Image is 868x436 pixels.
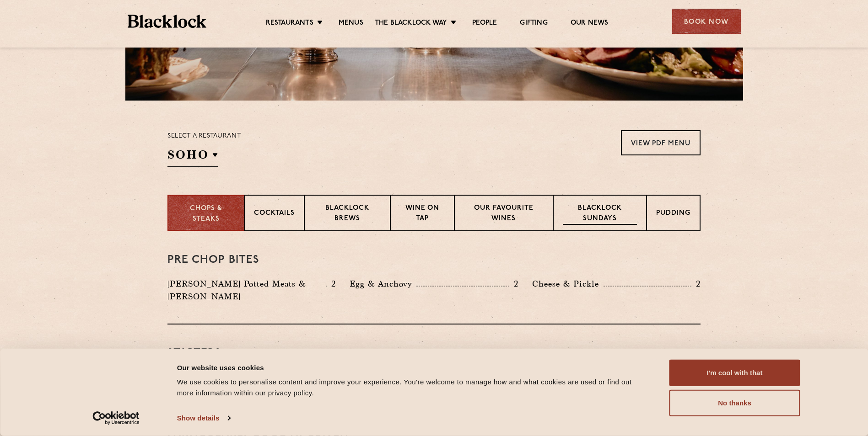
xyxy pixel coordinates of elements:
a: Menus [339,19,363,29]
h2: SOHO [167,147,218,167]
p: Our favourite wines [464,203,543,225]
a: View PDF Menu [621,130,701,155]
p: Blacklock Brews [314,203,381,225]
button: I'm cool with that [669,360,800,386]
div: We use cookies to personalise content and improve your experience. You're welcome to manage how a... [177,377,649,399]
p: Egg & Anchovy [350,277,416,290]
div: Book Now [672,9,741,34]
a: Our News [571,19,609,29]
img: BL_Textured_Logo-footer-cropped.svg [128,15,207,28]
p: Chops & Steaks [178,204,235,224]
p: Wine on Tap [400,203,445,225]
h3: Pre Chop Bites [167,254,701,266]
a: Restaurants [266,19,313,29]
p: 2 [691,278,701,290]
p: 2 [509,278,518,290]
h3: Starters [167,347,701,359]
a: The Blacklock Way [375,19,447,29]
a: Show details [177,411,230,425]
a: People [472,19,497,29]
p: Select a restaurant [167,130,241,142]
a: Usercentrics Cookiebot - opens in a new window [76,411,156,425]
a: Gifting [520,19,547,29]
p: 2 [327,278,336,290]
p: Pudding [656,208,690,220]
div: Our website uses cookies [177,362,649,373]
p: [PERSON_NAME] Potted Meats & [PERSON_NAME] [167,277,326,303]
button: No thanks [669,390,800,416]
p: Cocktails [254,208,295,220]
p: Blacklock Sundays [563,203,637,225]
p: Cheese & Pickle [532,277,604,290]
